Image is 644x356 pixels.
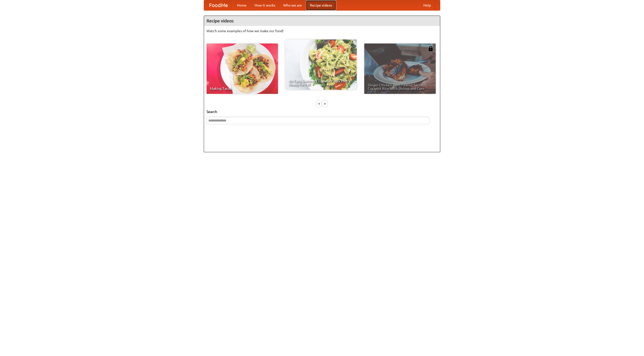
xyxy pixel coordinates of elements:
img: 483408.png [428,46,433,51]
p: Watch some examples of how we make our food! [207,28,437,33]
a: FoodMe [204,0,233,10]
span: Making Tacos [210,87,274,90]
a: Recipe videos [306,0,336,10]
h4: Recipe videos [204,16,440,26]
a: Making Tacos [207,44,278,94]
a: Home [233,0,251,10]
a: Help [419,0,435,10]
div: » [323,100,327,107]
a: An Easy, Summery Tomato Pasta That's Ready for Fall [285,39,357,90]
span: An Easy, Summery Tomato Pasta That's Ready for Fall [289,79,353,86]
div: « [317,100,321,107]
a: Who we are [279,0,306,10]
a: How it works [251,0,279,10]
h5: Search [207,109,437,114]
